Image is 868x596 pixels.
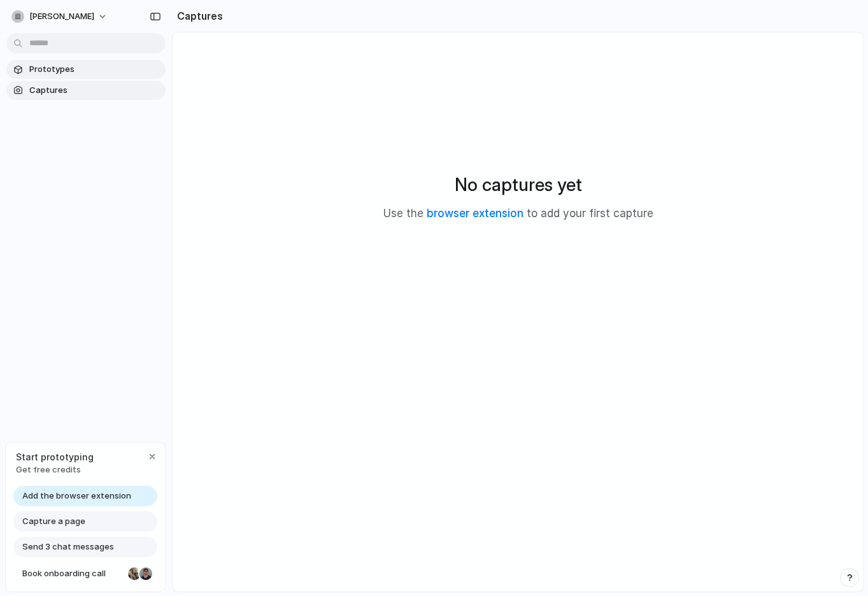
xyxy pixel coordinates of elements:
a: Prototypes [6,60,166,79]
span: Book onboarding call [22,567,123,580]
span: Get free credits [16,464,94,476]
span: Capture a page [22,515,85,528]
span: Send 3 chat messages [22,541,114,553]
p: Use the to add your first capture [383,206,653,222]
span: Prototypes [29,63,160,76]
span: Add the browser extension [22,490,131,502]
div: Nicole Kubica [127,566,142,581]
h2: Captures [172,8,223,24]
a: Book onboarding call [13,564,157,584]
a: browser extension [427,207,523,220]
span: [PERSON_NAME] [29,10,94,23]
h2: No captures yet [455,171,582,198]
div: Christian Iacullo [138,566,153,581]
span: Captures [29,84,160,97]
span: Start prototyping [16,450,94,464]
button: [PERSON_NAME] [6,6,114,27]
a: Captures [6,81,166,100]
